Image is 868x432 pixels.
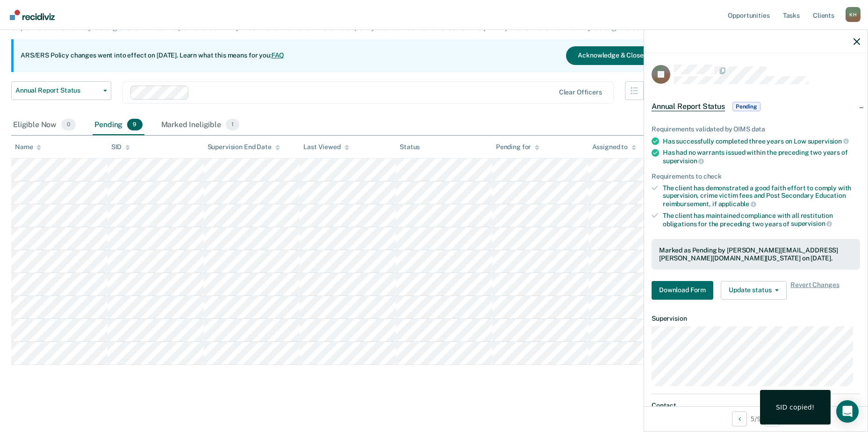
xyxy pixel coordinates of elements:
[652,281,713,300] button: Download Form
[93,115,144,136] div: Pending
[644,92,868,122] div: Annual Report StatusPending
[776,403,815,411] div: SID copied!
[61,119,76,131] span: 0
[846,7,861,22] div: K H
[566,46,655,65] button: Acknowledge & Close
[15,86,100,94] span: Annual Report Status
[718,200,756,208] span: applicable
[721,281,787,300] button: Update status
[808,137,849,145] span: supervision
[791,220,832,227] span: supervision
[732,102,760,111] span: Pending
[559,88,602,96] div: Clear officers
[10,10,55,20] img: Recidiviz
[15,143,41,151] div: Name
[11,23,653,32] p: Supervision clients may be eligible for Annual Report Status if they meet certain criteria. The o...
[836,400,859,423] div: Open Intercom Messenger
[652,402,860,410] dt: Contact
[652,102,725,111] span: Annual Report Status
[732,411,747,426] button: Previous Opportunity
[226,119,239,131] span: 1
[303,143,349,151] div: Last Viewed
[652,125,860,133] div: Requirements validated by OIMS data
[127,119,142,131] span: 9
[652,173,860,180] div: Requirements to check
[663,157,704,165] span: supervision
[208,143,280,151] div: Supervision End Date
[663,184,860,208] div: The client has demonstrated a good faith effort to comply with supervision, crime victim fees and...
[659,246,853,262] div: Marked as Pending by [PERSON_NAME][EMAIL_ADDRESS][PERSON_NAME][DOMAIN_NAME][US_STATE] on [DATE].
[663,212,860,228] div: The client has maintained compliance with all restitution obligations for the preceding two years of
[790,281,839,300] span: Revert Changes
[592,143,636,151] div: Assigned to
[400,143,420,151] div: Status
[21,51,284,60] p: ARS/ERS Policy changes went into effect on [DATE]. Learn what this means for you:
[663,149,860,165] div: Has had no warrants issued within the preceding two years of
[496,143,539,151] div: Pending for
[652,281,717,300] a: Navigate to form link
[111,143,130,151] div: SID
[644,406,868,431] div: 5 / 9
[663,137,860,145] div: Has successfully completed three years on Low
[11,115,78,136] div: Eligible Now
[846,7,861,22] button: Profile dropdown button
[437,23,452,32] a: here
[272,51,285,59] a: FAQ
[159,115,242,136] div: Marked Ineligible
[652,315,860,323] dt: Supervision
